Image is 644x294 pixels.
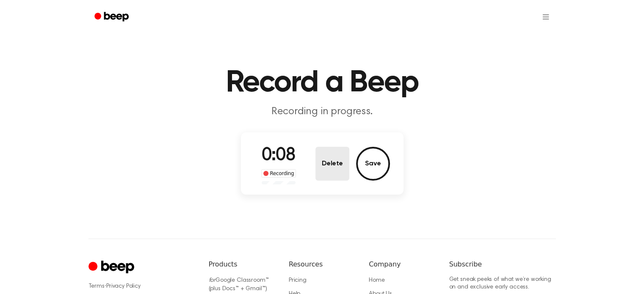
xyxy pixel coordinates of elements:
a: forGoogle Classroom™ (plus Docs™ + Gmail™) [209,278,269,292]
div: Recording [261,169,296,178]
a: Beep [88,9,136,25]
button: Delete Audio Record [315,147,349,181]
span: 0:08 [262,147,296,165]
h6: Resources [289,259,355,269]
a: Cruip [88,259,136,276]
h6: Subscribe [449,259,556,269]
h6: Products [209,259,275,269]
button: Save Audio Record [356,147,390,181]
i: for [209,278,216,283]
button: Open menu [536,7,556,27]
p: Recording in progress. [160,105,485,119]
a: Privacy Policy [106,283,141,289]
h1: Record a Beep [105,68,539,98]
p: Get sneak peeks of what we’re working on and exclusive early access. [449,276,556,291]
a: Terms [88,283,105,289]
div: · [88,282,195,291]
a: Pricing [289,278,307,283]
h6: Company [369,259,435,269]
a: Home [369,278,384,283]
